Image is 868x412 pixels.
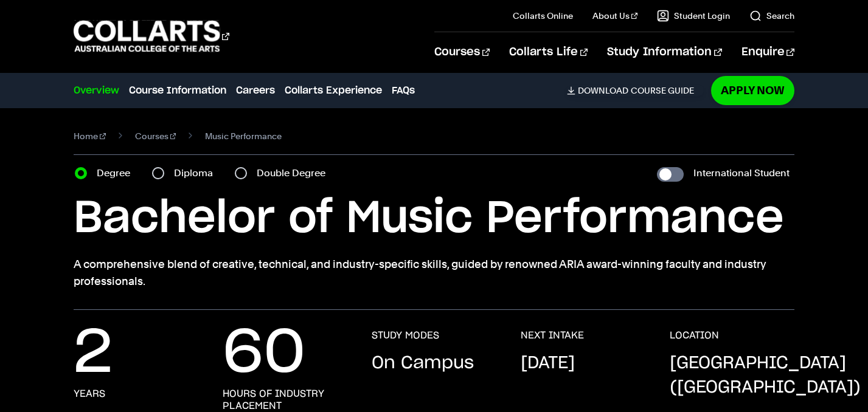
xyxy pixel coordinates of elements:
a: Courses [434,32,490,72]
p: [DATE] [521,351,575,376]
h3: years [74,388,105,400]
h3: LOCATION [670,329,719,342]
a: Student Login [657,10,730,22]
a: FAQs [392,83,415,98]
a: About Us [592,10,637,22]
a: Home [74,128,106,145]
label: Diploma [174,165,220,182]
a: Courses [135,128,176,145]
h1: Bachelor of Music Performance [74,191,794,246]
a: Study Information [607,32,721,72]
a: Apply Now [711,76,794,105]
p: 60 [223,329,305,378]
p: A comprehensive blend of creative, technical, and industry-specific skills, guided by renowned AR... [74,256,794,290]
label: International Student [693,165,790,182]
h3: hours of industry placement [223,388,347,412]
p: On Campus [372,351,474,376]
div: Go to homepage [74,19,229,53]
p: [GEOGRAPHIC_DATA] ([GEOGRAPHIC_DATA]) [670,351,861,400]
a: Search [749,10,794,22]
h3: NEXT INTAKE [521,329,584,342]
a: Collarts Online [513,10,573,22]
a: Collarts Life [509,32,588,72]
label: Degree [97,165,137,182]
a: DownloadCourse Guide [567,85,704,96]
h3: STUDY MODES [372,329,439,342]
label: Double Degree [257,165,333,182]
a: Careers [236,83,275,98]
p: 2 [74,329,113,378]
span: Music Performance [205,128,282,145]
a: Overview [74,83,119,98]
a: Enquire [741,32,794,72]
span: Download [578,85,628,96]
a: Collarts Experience [285,83,382,98]
a: Course Information [129,83,226,98]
